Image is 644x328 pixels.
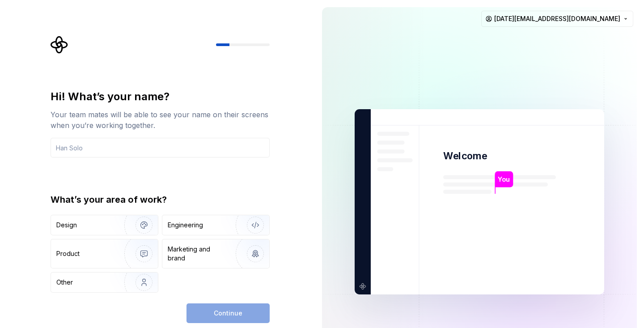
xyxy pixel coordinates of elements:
div: Marketing and brand [168,245,228,263]
div: Hi! What’s your name? [51,89,270,104]
div: Your team mates will be able to see your name on their screens when you’re working together. [51,109,270,131]
div: Other [56,278,73,287]
input: Han Solo [51,138,270,158]
div: Design [56,221,77,230]
span: [DATE][EMAIL_ADDRESS][DOMAIN_NAME] [494,14,620,23]
div: What’s your area of work? [51,193,270,206]
p: Welcome [443,149,487,162]
button: [DATE][EMAIL_ADDRESS][DOMAIN_NAME] [481,11,633,27]
svg: Supernova Logo [51,36,68,54]
div: Product [56,249,80,258]
p: You [498,175,510,184]
div: Engineering [168,221,203,230]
